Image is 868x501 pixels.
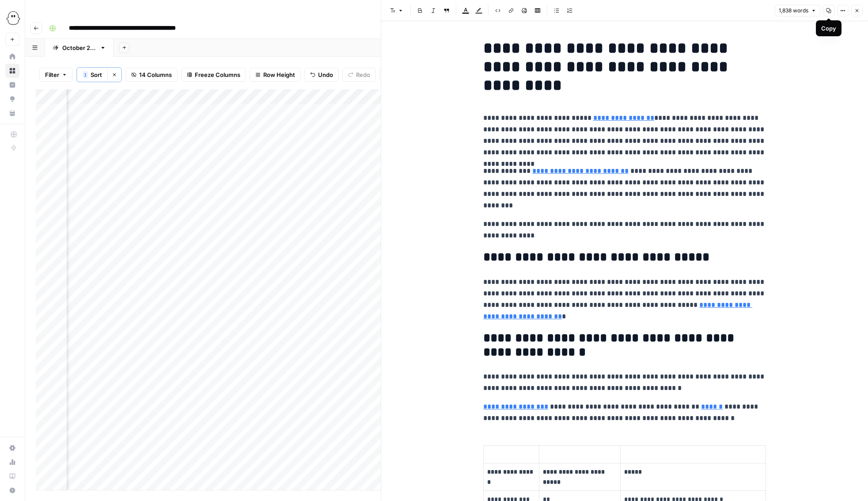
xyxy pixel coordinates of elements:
[5,78,19,92] a: Insights
[125,68,178,82] button: 14 Columns
[775,5,820,16] button: 1,838 words
[84,71,87,78] span: 1
[5,455,19,469] a: Usage
[5,64,19,78] a: Browse
[45,39,114,57] a: [DATE] edits
[304,68,339,82] button: Undo
[139,70,172,79] span: 14 Columns
[5,10,21,26] img: PhantomBuster Logo
[195,70,240,79] span: Freeze Columns
[5,92,19,106] a: Opportunities
[83,71,88,78] div: 1
[62,43,96,52] div: [DATE] edits
[5,106,19,120] a: Your Data
[821,24,836,33] div: Copy
[779,7,808,15] span: 1,838 words
[5,441,19,455] a: Settings
[263,70,295,79] span: Row Height
[45,70,59,79] span: Filter
[5,50,19,64] a: Home
[181,68,246,82] button: Freeze Columns
[356,70,370,79] span: Redo
[39,68,73,82] button: Filter
[91,70,102,79] span: Sort
[77,68,107,82] button: 1Sort
[250,68,301,82] button: Row Height
[5,469,19,483] a: Learning Hub
[5,483,19,497] button: Help + Support
[318,70,333,79] span: Undo
[5,7,19,29] button: Workspace: PhantomBuster
[342,68,376,82] button: Redo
